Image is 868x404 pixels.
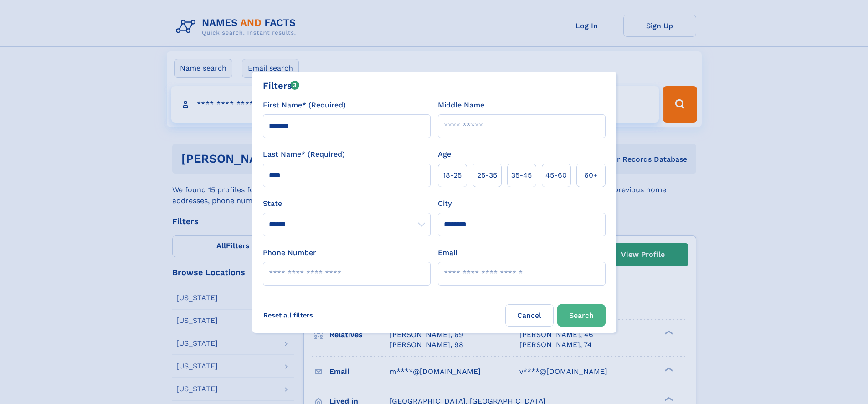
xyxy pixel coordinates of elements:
[443,170,462,181] span: 18‑25
[263,247,316,258] label: Phone Number
[438,198,452,209] label: City
[438,149,451,160] label: Age
[545,170,567,181] span: 45‑60
[557,304,606,327] button: Search
[477,170,497,181] span: 25‑35
[263,198,431,209] label: State
[505,304,554,327] label: Cancel
[257,304,319,326] label: Reset all filters
[263,79,300,92] div: Filters
[438,247,457,258] label: Email
[263,149,345,160] label: Last Name* (Required)
[438,100,484,111] label: Middle Name
[584,170,598,181] span: 60+
[263,100,346,111] label: First Name* (Required)
[511,170,532,181] span: 35‑45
